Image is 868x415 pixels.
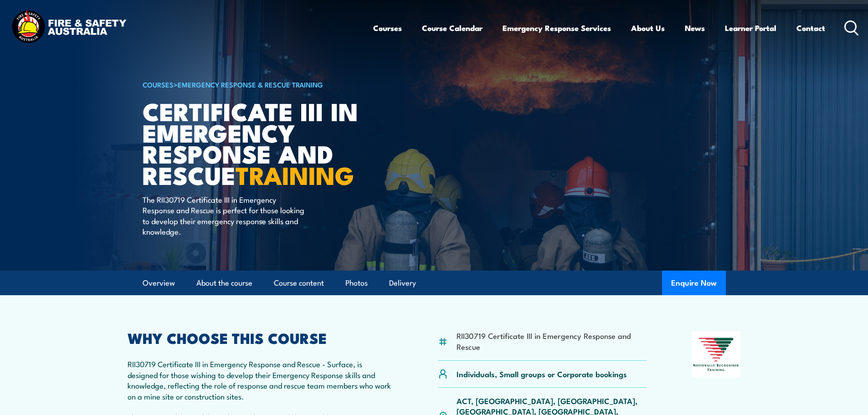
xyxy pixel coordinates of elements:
a: Delivery [389,271,416,295]
a: Courses [373,16,402,40]
a: About the course [196,271,252,295]
p: Individuals, Small groups or Corporate bookings [457,369,627,379]
a: Contact [796,16,825,40]
a: Course Calendar [422,16,483,40]
h6: > [143,79,368,90]
a: Emergency Response & Rescue Training [178,79,323,89]
strong: TRAINING [236,155,354,193]
a: Emergency Response Services [503,16,611,40]
a: Photos [345,271,368,295]
h1: Certificate III in Emergency Response and Rescue [143,100,368,185]
a: About Us [631,16,665,40]
p: The RII30719 Certificate III in Emergency Response and Rescue is perfect for those looking to dev... [143,194,309,237]
button: Enquire Now [662,271,726,295]
a: Learner Portal [725,16,776,40]
li: RII30719 Certificate III in Emergency Response and Rescue [457,330,647,352]
a: Overview [143,271,175,295]
img: Nationally Recognised Training logo. [692,331,741,378]
a: News [685,16,705,40]
a: COURSES [143,79,174,89]
h2: WHY CHOOSE THIS COURSE [128,331,394,344]
a: Course content [274,271,324,295]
